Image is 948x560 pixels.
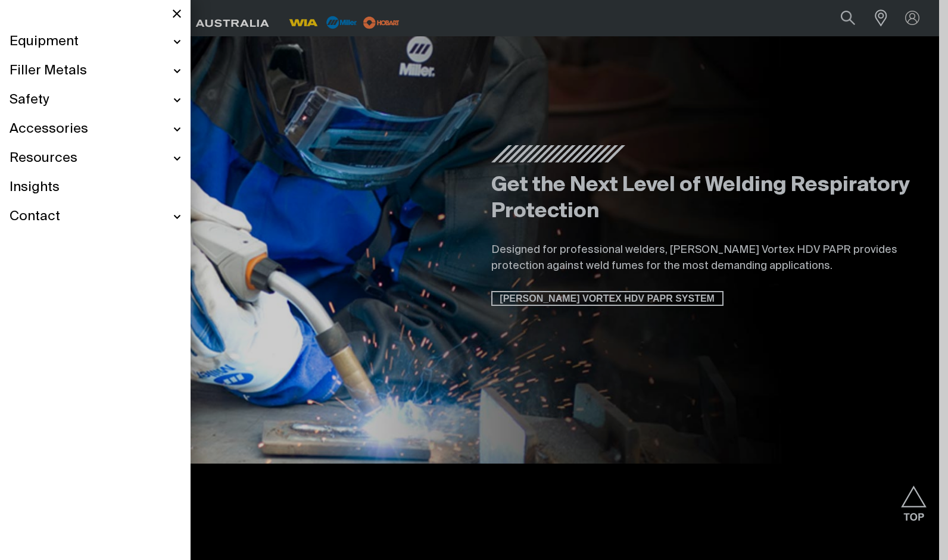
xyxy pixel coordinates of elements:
span: Safety [10,92,49,109]
span: Resources [10,150,77,167]
a: Equipment [10,27,181,57]
a: Safety [10,86,181,115]
a: Filler Metals [10,57,181,86]
a: Resources [10,144,181,173]
span: Accessories [10,121,88,138]
span: Filler Metals [10,62,87,80]
span: Insights [10,179,60,196]
span: Equipment [10,33,79,51]
a: Insights [10,173,181,202]
a: Contact [10,202,181,231]
span: Contact [10,208,60,226]
a: Accessories [10,115,181,144]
